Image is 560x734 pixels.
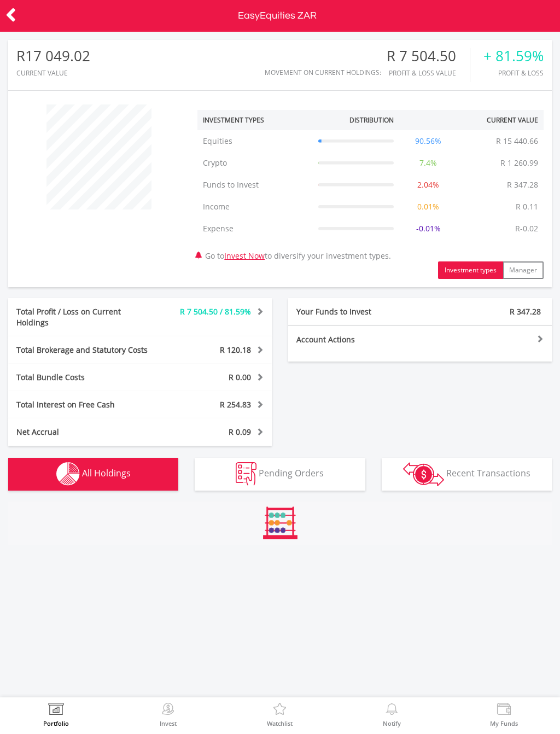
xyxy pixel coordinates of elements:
div: CURRENT VALUE [16,69,90,77]
td: Funds to Invest [197,174,313,196]
img: holdings-wht.png [56,462,80,486]
td: Expense [197,218,313,240]
span: R 120.18 [220,345,251,355]
span: R 0.09 [229,427,251,437]
button: Manager [503,261,544,279]
label: My Funds [490,720,518,726]
td: R 1 260.99 [495,152,544,174]
a: Notify [383,703,401,726]
div: Go to to diversify your investment types. [189,99,552,279]
div: Total Bundle Costs [8,372,162,383]
label: Watchlist [267,720,293,726]
a: Invest [160,703,177,726]
td: R-0.02 [510,218,544,240]
div: Movement on Current Holdings: [265,69,381,76]
img: View Notifications [383,703,400,718]
td: 2.04% [399,174,457,196]
td: Crypto [197,152,313,174]
div: Profit & Loss Value [387,69,470,77]
div: R17 049.02 [16,48,90,64]
img: View Funds [495,703,512,718]
label: Invest [160,720,177,726]
button: Investment types [438,261,503,279]
div: Your Funds to Invest [288,306,420,317]
span: Pending Orders [259,467,324,479]
label: Notify [383,720,401,726]
label: Portfolio [43,720,69,726]
div: R 7 504.50 [387,48,470,64]
div: Net Accrual [8,427,162,438]
span: All Holdings [82,467,131,479]
td: 7.4% [399,152,457,174]
div: + 81.59% [483,48,544,64]
td: R 347.28 [501,174,544,196]
img: pending_instructions-wht.png [236,462,256,486]
div: Profit & Loss [483,69,544,77]
a: Portfolio [43,703,69,726]
a: Watchlist [267,703,293,726]
div: Total Profit / Loss on Current Holdings [8,306,162,328]
td: Income [197,196,313,218]
div: Account Actions [288,334,420,345]
div: Distribution [349,115,394,125]
img: Invest Now [160,703,177,718]
img: transactions-zar-wht.png [403,462,444,486]
td: -0.01% [399,218,457,240]
span: R 347.28 [510,306,541,317]
a: Invest Now [224,251,265,261]
td: R 15 440.66 [491,130,544,152]
button: Recent Transactions [382,458,552,491]
button: All Holdings [8,458,178,491]
img: Watchlist [271,703,288,718]
th: Current Value [457,110,544,130]
td: Equities [197,130,313,152]
div: Total Interest on Free Cash [8,399,162,410]
th: Investment Types [197,110,313,130]
span: R 254.83 [220,399,251,410]
a: My Funds [490,703,518,726]
span: Recent Transactions [446,467,530,479]
span: R 7 504.50 / 81.59% [180,306,251,317]
td: 90.56% [399,130,457,152]
td: 0.01% [399,196,457,218]
img: View Portfolio [48,703,65,718]
td: R 0.11 [510,196,544,218]
span: R 0.00 [229,372,251,382]
button: Pending Orders [195,458,365,491]
div: Total Brokerage and Statutory Costs [8,345,162,356]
